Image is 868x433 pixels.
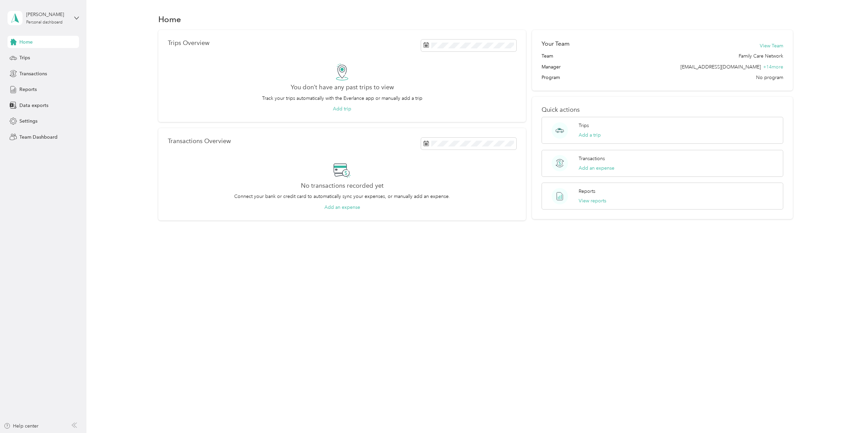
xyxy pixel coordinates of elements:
[579,197,606,204] button: View reports
[333,105,351,112] button: Add trip
[234,193,450,200] p: Connect your bank or credit card to automatically sync your expenses, or manually add an expense.
[542,52,553,60] span: Team
[579,155,605,162] p: Transactions
[19,86,37,93] span: Reports
[19,118,37,125] span: Settings
[830,395,868,433] iframe: Everlance-gr Chat Button Frame
[19,54,30,61] span: Trips
[301,182,384,189] h2: No transactions recorded yet
[324,204,360,211] button: Add an expense
[26,11,69,18] div: [PERSON_NAME]
[760,42,783,49] button: View Team
[4,422,38,430] button: Help center
[168,138,231,145] p: Transactions Overview
[19,70,47,77] span: Transactions
[542,74,560,81] span: Program
[262,95,422,102] p: Track your trips automatically with the Everlance app or manually add a trip
[579,165,614,172] button: Add an expense
[26,20,63,25] div: Personal dashboard
[579,122,589,129] p: Trips
[19,38,33,46] span: Home
[542,63,561,71] span: Manager
[19,134,58,141] span: Team Dashboard
[542,40,569,48] h2: Your Team
[763,64,783,70] span: + 14 more
[739,52,783,60] span: Family Care Network
[579,132,601,139] button: Add a trip
[680,64,761,70] span: [EMAIL_ADDRESS][DOMAIN_NAME]
[158,16,181,23] h1: Home
[168,40,209,47] p: Trips Overview
[756,74,783,81] span: No program
[291,84,394,91] h2: You don’t have any past trips to view
[19,102,48,109] span: Data exports
[542,106,783,113] p: Quick actions
[579,188,595,195] p: Reports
